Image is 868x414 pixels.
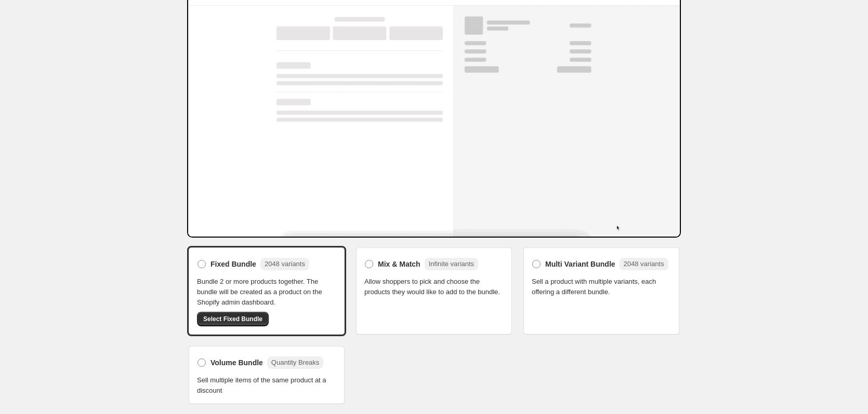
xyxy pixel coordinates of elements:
[203,315,262,323] span: Select Fixed Bundle
[211,357,263,368] span: Volume Bundle
[532,277,671,297] span: Sell a product with multiple variants, each offering a different bundle.
[378,259,420,269] span: Mix & Match
[265,260,305,268] span: 2048 variants
[197,277,336,308] span: Bundle 2 or more products together. The bundle will be created as a product on the Shopify admin ...
[545,259,615,269] span: Multi Variant Bundle
[197,312,269,326] button: Select Fixed Bundle
[429,260,474,268] span: Infinite variants
[364,277,504,297] span: Allow shoppers to pick and choose the products they would like to add to the bundle.
[197,375,336,396] span: Sell multiple items of the same product at a discount
[624,260,664,268] span: 2048 variants
[271,358,320,366] span: Quantity Breaks
[211,259,256,269] span: Fixed Bundle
